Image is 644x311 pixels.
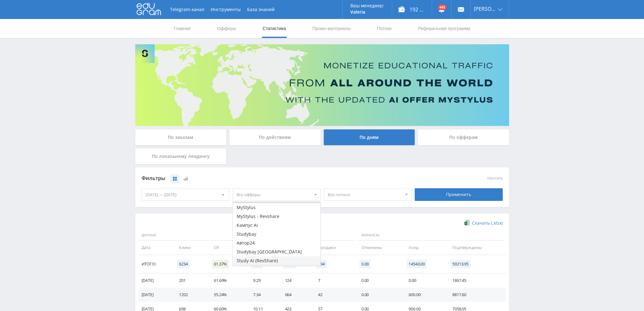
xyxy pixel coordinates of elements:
a: Потоки [376,19,392,38]
span: Данные: [138,230,277,241]
td: 0.00 [355,288,402,302]
p: Ваш менеджер: [350,3,384,8]
td: 9.29 [247,273,278,288]
span: Все офферы [237,189,311,201]
img: xlsx [464,220,470,226]
td: 7.34 [247,288,278,302]
span: Финансы: [357,230,504,241]
button: MyStylus - Revshare [233,212,320,221]
div: По заказам [135,129,226,145]
td: Подтверждены [446,240,506,255]
button: Studybay [GEOGRAPHIC_DATA] [233,247,320,256]
a: Главная [173,19,191,38]
span: [PERSON_NAME] [474,6,496,11]
div: По офферам [418,129,509,145]
a: Офферы [217,19,237,38]
span: Скачать (.xlsx) [472,221,503,226]
td: Продажи [312,240,355,255]
td: 664 [278,288,312,302]
td: 7 [312,273,355,288]
p: Valeria [350,9,384,15]
td: [DATE] [138,273,173,288]
a: Промо-материалы [312,19,351,38]
td: 0.00 [355,273,402,288]
span: 14543.00 [407,260,427,268]
img: Banner [135,44,509,126]
button: Studybay [233,230,320,239]
td: 61.69% [207,273,247,288]
td: 0.00 [402,273,446,288]
td: 8817.60 [446,288,506,302]
span: 59213.95 [450,260,470,268]
td: Дата [138,240,173,255]
td: Итого: [138,255,173,273]
td: Отменены [355,240,402,255]
button: Автор24 [233,239,320,247]
a: Скачать (.xlsx) [464,220,502,226]
div: По дням [324,129,415,145]
td: 55.24% [207,288,247,302]
div: [DATE] — [DATE] [142,189,229,201]
span: 0.00 [360,260,371,268]
span: 61.37% [212,260,229,268]
div: По действиям [229,129,321,145]
button: Study AI (RevShare) [233,256,320,265]
td: Холд [402,240,446,255]
div: Фильтры [142,174,412,183]
td: 42 [312,288,355,302]
a: Статистика [262,19,287,38]
a: Реферальная программа [418,19,471,38]
td: 201 [173,273,207,288]
td: Клики [173,240,207,255]
td: 600.00 [402,288,446,302]
span: 394 [316,260,327,268]
span: Все потоки [328,189,402,201]
td: CR [207,240,247,255]
button: сбросить [487,176,503,180]
td: [DATE] [138,288,173,302]
div: Применить [415,188,503,201]
td: 1202 [173,288,207,302]
td: 124 [278,273,312,288]
button: Кампус AI [233,221,320,230]
button: MyStylus [233,203,320,212]
div: По локальному лендингу [135,148,226,164]
span: 6234 [177,260,189,268]
td: 1867.45 [446,273,506,288]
